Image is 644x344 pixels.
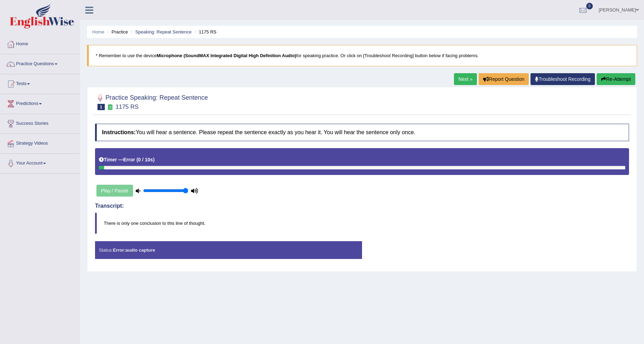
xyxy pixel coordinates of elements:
h4: Transcript: [95,203,629,209]
a: Home [0,35,80,52]
b: Microphone (SoundMAX Integrated Digital High Definition Audio) [157,53,296,58]
b: Error [123,157,135,162]
a: Speaking: Repeat Sentence [135,29,191,35]
a: Strategy Videos [0,134,80,151]
li: 1175 RS [193,29,217,35]
b: ) [153,157,155,162]
strong: Error: [113,247,125,253]
a: Troubleshoot Recording [531,73,595,85]
h4: You will hear a sentence. Please repeat the sentence exactly as you hear it. You will hear the se... [95,124,629,141]
a: Success Stories [0,114,80,131]
button: Report Question [479,73,529,85]
small: Exam occurring question [107,104,114,110]
li: Practice [105,29,128,35]
a: Practice Questions [0,54,80,72]
h5: Timer — [99,157,155,162]
span: 1 [97,104,105,110]
a: Next » [454,73,477,85]
span: 0 [586,3,593,9]
a: Home [92,29,104,35]
small: 1175 RS [116,104,139,110]
a: Your Account [0,154,80,171]
blockquote: There is only one conclusion to this line of thought. [95,213,629,234]
h2: Practice Speaking: Repeat Sentence [95,93,208,110]
a: Predictions [0,94,80,112]
blockquote: * Remember to use the device for speaking practice. Or click on [Troubleshoot Recording] button b... [87,45,637,66]
b: Instructions: [102,129,136,135]
b: 0 / 10s [138,157,153,162]
button: Re-Attempt [597,73,635,85]
strong: audio capture [113,247,155,253]
div: Status: [95,241,362,259]
a: Tests [0,74,80,92]
b: ( [136,157,138,162]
